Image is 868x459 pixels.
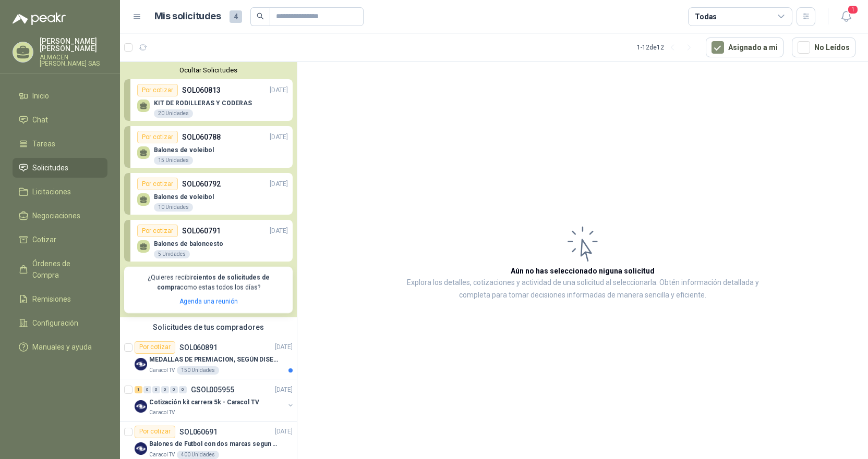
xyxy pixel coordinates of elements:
[182,178,221,190] p: SOL060792
[154,146,214,154] p: Balones de voleibol
[13,230,107,250] a: Cotizar
[13,13,66,25] img: Logo peakr
[13,254,107,285] a: Órdenes de Compra
[149,397,259,407] p: Cotización kit carrera 5k - Caracol TV
[637,39,697,56] div: 1 - 12 de 12
[135,400,147,413] img: Company Logo
[182,225,221,237] p: SOL060791
[137,178,178,190] div: Por cotizar
[32,293,71,305] span: Remisiones
[157,274,270,291] b: cientos de solicitudes de compra
[179,298,238,305] a: Agenda una reunión
[270,179,288,189] p: [DATE]
[135,358,147,370] img: Company Logo
[135,341,175,354] div: Por cotizar
[179,344,218,351] p: SOL060891
[230,10,242,23] span: 4
[124,220,293,262] a: Por cotizarSOL060791[DATE] Balones de baloncesto5 Unidades
[275,384,293,394] p: [DATE]
[706,38,783,57] button: Asignado a mi
[161,386,169,393] div: 0
[40,38,107,52] p: [PERSON_NAME] [PERSON_NAME]
[32,162,68,173] span: Solicitudes
[149,366,175,375] p: Caracol TV
[154,109,193,118] div: 20 Unidades
[32,341,92,353] span: Manuales y ayuda
[32,258,98,281] span: Órdenes de Compra
[511,265,655,277] h3: Aún no has seleccionado niguna solicitud
[124,79,293,121] a: Por cotizarSOL060813[DATE] KIT DE RODILLERAS Y CODERAS20 Unidades
[149,355,279,365] p: MEDALLAS DE PREMIACION, SEGÚN DISEÑO ADJUNTO(ADJUNTAR COTIZACION EN SU FORMATO
[154,9,221,24] h1: Mis solicitudes
[275,427,293,437] p: [DATE]
[143,386,151,393] div: 0
[40,54,107,67] p: ALMACEN [PERSON_NAME] SAS
[120,62,297,317] div: Ocultar SolicitudesPor cotizarSOL060813[DATE] KIT DE RODILLERAS Y CODERAS20 UnidadesPor cotizarSO...
[402,277,764,302] p: Explora los detalles, cotizaciones y actividad de una solicitud al seleccionarla. Obtén informaci...
[170,386,178,393] div: 0
[124,126,293,168] a: Por cotizarSOL060788[DATE] Balones de voleibol15 Unidades
[270,132,288,142] p: [DATE]
[13,158,107,178] a: Solicitudes
[275,342,293,352] p: [DATE]
[177,451,219,459] div: 400 Unidades
[154,193,214,201] p: Balones de voleibol
[154,100,252,107] p: KIT DE RODILLERAS Y CODERAS
[124,173,293,215] a: Por cotizarSOL060792[DATE] Balones de voleibol10 Unidades
[124,66,293,74] button: Ocultar Solicitudes
[847,5,859,15] span: 1
[137,225,178,237] div: Por cotizar
[130,273,286,293] p: ¿Quieres recibir como estas todos los días?
[792,38,855,57] button: No Leídos
[152,386,160,393] div: 0
[32,317,78,329] span: Configuración
[135,383,295,417] a: 1 0 0 0 0 0 GSOL005955[DATE] Company LogoCotización kit carrera 5k - Caracol TVCaracol TV
[32,138,55,150] span: Tareas
[137,131,178,143] div: Por cotizar
[135,386,142,393] div: 1
[13,182,107,202] a: Licitaciones
[32,114,48,126] span: Chat
[154,203,193,212] div: 10 Unidades
[695,11,717,22] div: Todas
[179,428,218,436] p: SOL060691
[154,240,223,247] p: Balones de baloncesto
[191,386,234,393] p: GSOL005955
[837,7,855,26] button: 1
[154,156,193,165] div: 15 Unidades
[270,226,288,236] p: [DATE]
[120,317,297,337] div: Solicitudes de tus compradores
[32,90,49,102] span: Inicio
[149,439,279,449] p: Balones de Futbol con dos marcas segun adjunto. Adjuntar cotizacion en su formato
[13,289,107,309] a: Remisiones
[179,386,187,393] div: 0
[149,451,175,459] p: Caracol TV
[137,84,178,96] div: Por cotizar
[32,186,71,197] span: Licitaciones
[270,85,288,95] p: [DATE]
[135,426,175,438] div: Por cotizar
[120,337,297,379] a: Por cotizarSOL060891[DATE] Company LogoMEDALLAS DE PREMIACION, SEGÚN DISEÑO ADJUNTO(ADJUNTAR COTI...
[257,13,264,20] span: search
[13,110,107,130] a: Chat
[135,442,147,455] img: Company Logo
[13,86,107,106] a: Inicio
[13,134,107,154] a: Tareas
[13,206,107,226] a: Negociaciones
[32,210,80,221] span: Negociaciones
[182,84,221,96] p: SOL060813
[13,313,107,333] a: Configuración
[32,234,56,245] span: Cotizar
[149,408,175,417] p: Caracol TV
[177,366,219,375] div: 150 Unidades
[154,250,190,258] div: 5 Unidades
[182,131,221,143] p: SOL060788
[13,337,107,357] a: Manuales y ayuda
